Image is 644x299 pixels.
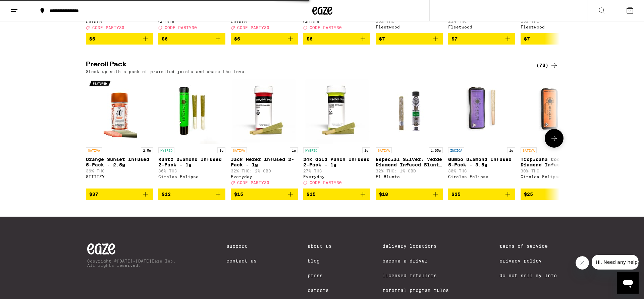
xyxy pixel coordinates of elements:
[162,192,171,197] span: $12
[86,77,153,144] img: STIIIZY - Orange Sunset Infused 5-Pack - 2.5g
[521,33,588,45] button: Add to bag
[290,147,298,153] p: 1g
[217,147,225,153] p: 1g
[303,189,370,200] button: Add to bag
[303,77,370,144] img: Everyday - 24k Gold Punch Infused 2-Pack - 1g
[524,36,530,42] span: $7
[231,147,247,153] p: SATIVA
[448,33,515,45] button: Add to bag
[92,25,124,30] span: CODE PARTY30
[303,174,370,179] div: Everyday
[382,288,449,293] a: Referral Program Rules
[521,147,537,153] p: SATIVA
[307,36,313,42] span: $6
[448,77,515,144] img: Circles Eclipse - Gumbo Diamond Infused 5-Pack - 3.5g
[158,174,225,179] div: Circles Eclipse
[376,157,443,167] p: Especial Silver: Verde Diamond Infused Blunt - 1.65g
[376,147,392,153] p: SATIVA
[158,77,225,188] a: Open page for Runtz Diamond Infused 2-Pack - 1g from Circles Eclipse
[86,157,153,167] p: Orange Sunset Infused 5-Pack - 2.5g
[226,258,257,264] a: Contact Us
[231,157,298,167] p: Jack Herer Infused 2-Pack - 1g
[89,192,98,197] span: $37
[303,77,370,188] a: Open page for 24k Gold Punch Infused 2-Pack - 1g from Everyday
[231,174,298,179] div: Everyday
[308,258,332,264] a: Blog
[536,61,558,69] a: (73)
[158,189,225,200] button: Add to bag
[158,77,225,144] img: Circles Eclipse - Runtz Diamond Infused 2-Pack - 1g
[231,77,298,188] a: Open page for Jack Herer Infused 2-Pack - 1g from Everyday
[376,77,443,188] a: Open page for Especial Silver: Verde Diamond Infused Blunt - 1.65g from El Blunto
[310,181,342,185] span: CODE PARTY30
[451,36,458,42] span: $7
[308,243,332,249] a: About Us
[231,189,298,200] button: Add to bag
[592,255,639,270] iframe: Message from company
[376,33,443,45] button: Add to bag
[231,169,298,173] p: 32% THC: 2% CBD
[231,33,298,45] button: Add to bag
[158,19,225,24] div: Gelato
[226,243,257,249] a: Support
[617,272,639,294] iframe: Button to launch messaging window
[86,169,153,173] p: 36% THC
[376,77,443,144] img: El Blunto - Especial Silver: Verde Diamond Infused Blunt - 1.65g
[576,256,589,270] iframe: Close message
[86,61,525,69] h2: Preroll Pack
[379,192,388,197] span: $18
[448,77,515,188] a: Open page for Gumbo Diamond Infused 5-Pack - 3.5g from Circles Eclipse
[158,157,225,167] p: Runtz Diamond Infused 2-Pack - 1g
[158,169,225,173] p: 36% THC
[429,147,443,153] p: 1.65g
[303,157,370,167] p: 24k Gold Punch Infused 2-Pack - 1g
[158,147,174,153] p: HYBRID
[4,5,48,10] span: Hi. Need any help?
[382,273,449,278] a: Licensed Retailers
[234,192,243,197] span: $15
[86,19,153,24] div: Gelato
[86,174,153,179] div: STIIIZY
[521,174,588,179] div: Circles Eclipse
[308,288,332,293] a: Careers
[362,147,370,153] p: 1g
[308,273,332,278] a: Press
[382,243,449,249] a: Delivery Locations
[89,36,95,42] span: $6
[451,192,461,197] span: $25
[499,243,557,249] a: Terms of Service
[87,259,176,268] p: Copyright © [DATE]-[DATE] Eaze Inc. All rights reserved.
[376,189,443,200] button: Add to bag
[158,33,225,45] button: Add to bag
[448,169,515,173] p: 30% THC
[448,147,464,153] p: INDICA
[307,192,316,197] span: $15
[231,77,298,144] img: Everyday - Jack Herer Infused 2-Pack - 1g
[376,169,443,173] p: 32% THC: 1% CBD
[499,273,557,278] a: Do Not Sell My Info
[237,25,269,30] span: CODE PARTY30
[521,157,588,167] p: Tropicana Cookies Diamond Infused 5-Pack - 3.5g
[376,25,443,29] div: Fleetwood
[448,189,515,200] button: Add to bag
[231,19,298,24] div: Gelato
[499,258,557,264] a: Privacy Policy
[86,147,102,153] p: SATIVA
[303,147,319,153] p: HYBRID
[303,19,370,24] div: Gelato
[86,69,247,74] p: Stock up with a pack of prerolled joints and share the love.
[86,77,153,188] a: Open page for Orange Sunset Infused 5-Pack - 2.5g from STIIIZY
[234,36,240,42] span: $6
[382,258,449,264] a: Become a Driver
[379,36,385,42] span: $7
[310,25,342,30] span: CODE PARTY30
[165,25,197,30] span: CODE PARTY30
[303,169,370,173] p: 27% THC
[237,181,269,185] span: CODE PARTY30
[448,25,515,29] div: Fleetwood
[141,147,153,153] p: 2.5g
[162,36,168,42] span: $6
[521,25,588,29] div: Fleetwood
[521,77,588,188] a: Open page for Tropicana Cookies Diamond Infused 5-Pack - 3.5g from Circles Eclipse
